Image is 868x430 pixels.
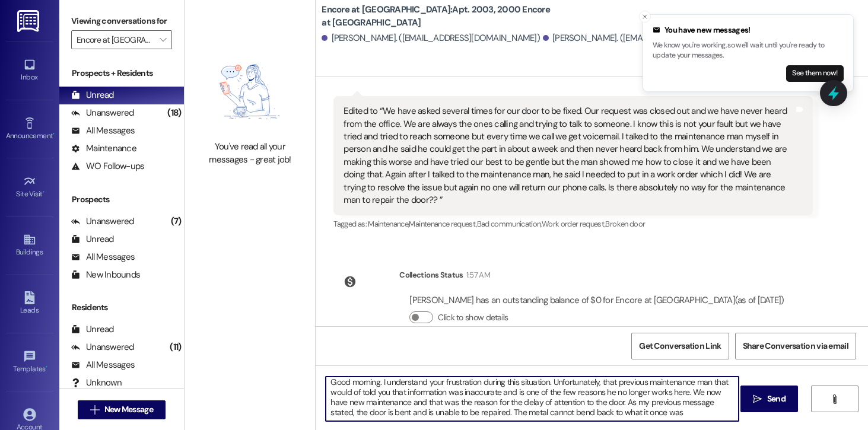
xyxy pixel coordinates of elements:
button: Get Conversation Link [631,333,729,359]
div: All Messages [71,251,135,263]
div: Unread [71,323,114,336]
div: Edited to “We have asked several times for our door to be fixed. Our request was closed out and w... [344,105,794,206]
div: [PERSON_NAME] has an outstanding balance of $0 for Encore at [GEOGRAPHIC_DATA] (as of [DATE]) [409,294,784,307]
i:  [160,35,166,44]
div: Prospects + Residents [59,67,184,79]
label: Click to show details [438,311,508,324]
textarea: Good morning. I understand your frustration during this situation. Unfortunately, that previous m... [326,377,739,421]
label: Viewing conversations for [71,12,172,30]
span: Work order request , [542,219,606,229]
span: New Message [104,403,153,416]
div: [PERSON_NAME]. ([EMAIL_ADDRESS][DOMAIN_NAME]) [543,32,761,44]
div: Unread [71,233,114,246]
div: Prospects [59,193,184,206]
span: Bad communication , [477,219,542,229]
div: 1:57 AM [463,269,490,281]
div: Unread [71,89,114,101]
span: Maintenance request , [409,219,476,229]
div: Maintenance [71,142,136,155]
span: Get Conversation Link [639,340,721,352]
a: Site Visit • [6,171,53,203]
button: Share Conversation via email [735,333,856,359]
button: Send [740,386,798,412]
span: Share Conversation via email [743,340,848,352]
i:  [753,394,762,404]
a: Leads [6,288,53,320]
span: • [53,130,55,138]
button: See them now! [786,65,844,82]
div: Unanswered [71,341,134,353]
span: Send [767,393,786,405]
a: Templates • [6,346,53,378]
div: All Messages [71,359,135,371]
span: Broken door [605,219,645,229]
img: empty-state [198,49,302,135]
div: WO Follow-ups [71,160,144,173]
button: New Message [78,400,166,419]
span: Maintenance , [368,219,409,229]
input: All communities [77,30,153,49]
div: (11) [167,338,184,356]
div: Unanswered [71,215,134,228]
img: ResiDesk Logo [17,10,42,32]
button: Close toast [639,11,651,23]
b: Encore at [GEOGRAPHIC_DATA]: Apt. 2003, 2000 Encore at [GEOGRAPHIC_DATA] [322,4,559,29]
div: New Inbounds [71,269,140,281]
div: Tagged as: [333,215,813,232]
a: Buildings [6,230,53,262]
p: We know you're working, so we'll wait until you're ready to update your messages. [653,40,844,61]
div: Unanswered [71,107,134,119]
div: All Messages [71,125,135,137]
span: • [46,363,47,371]
i:  [830,394,839,404]
div: You've read all your messages - great job! [198,141,302,166]
div: Collections Status [399,269,463,281]
div: Unknown [71,377,122,389]
div: (7) [168,212,185,231]
div: [PERSON_NAME]. ([EMAIL_ADDRESS][DOMAIN_NAME]) [322,32,540,44]
span: • [43,188,44,196]
i:  [90,405,99,415]
a: Inbox [6,55,53,87]
div: (18) [164,104,184,122]
div: Residents [59,301,184,314]
div: You have new messages! [653,24,844,36]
